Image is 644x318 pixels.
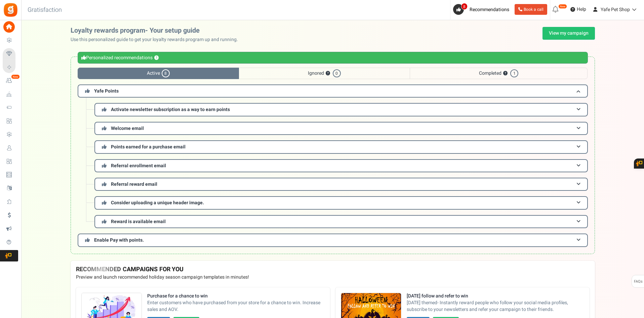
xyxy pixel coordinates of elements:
[147,293,325,299] strong: Purchase for a chance to win
[111,218,166,225] span: Reward is available email
[111,125,144,132] span: Welcome email
[71,27,243,34] h2: Loyalty rewards program- Your setup guide
[111,106,230,113] span: Activate newsletter subscription as a way to earn points
[542,27,595,40] a: View my campaign
[162,69,170,77] span: 8
[515,4,547,15] a: Book a call
[601,6,630,13] span: Yafe Pet Shop
[575,6,586,13] span: Help
[568,4,589,15] a: Help
[111,199,204,206] span: Consider uploading a unique header image.
[76,274,590,281] p: Preview and launch recommended holiday season campaign templates in minutes!
[510,69,518,77] span: 1
[71,36,243,43] p: Use this personalized guide to get your loyalty rewards program up and running.
[326,71,330,76] button: ?
[111,143,186,150] span: Points earned for a purchase email
[407,293,584,299] strong: [DATE] follow and refer to win
[239,68,410,79] span: Ignored
[407,299,584,313] span: [DATE] themed- Instantly reward people who follow your social media profiles, subscribe to your n...
[410,68,588,79] span: Completed
[154,56,159,60] button: ?
[111,162,166,169] span: Referral enrollment email
[453,4,512,15] a: 8 Recommendations
[94,87,119,95] span: Yafe Points
[78,68,239,79] span: Active
[94,237,144,244] span: Enable Pay with points.
[78,52,588,64] div: Personalized recommendations
[3,75,18,86] a: New
[333,69,341,77] span: 0
[503,71,508,76] button: ?
[558,4,567,9] em: New
[147,299,325,313] span: Enter customers who have purchased from your store for a chance to win. Increase sales and AOV.
[111,181,157,188] span: Referral reward email
[11,74,20,79] em: New
[461,3,468,10] span: 8
[470,6,509,13] span: Recommendations
[76,266,590,273] h4: RECOMMENDED CAMPAIGNS FOR YOU
[634,275,643,288] span: FAQs
[3,2,18,17] img: Gratisfaction
[20,3,69,17] h3: Gratisfaction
